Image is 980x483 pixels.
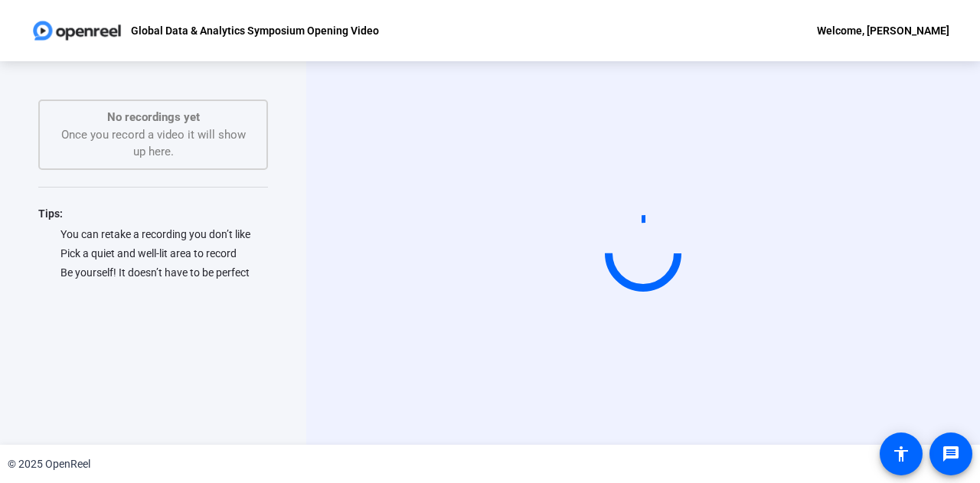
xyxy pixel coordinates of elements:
[8,456,90,472] div: © 2025 OpenReel
[55,109,251,161] div: Once you record a video it will show up here.
[31,15,123,46] img: OpenReel logo
[892,445,910,463] mat-icon: accessibility
[817,21,949,40] div: Welcome, [PERSON_NAME]
[38,246,268,261] div: Pick a quiet and well-lit area to record
[55,109,251,126] p: No recordings yet
[131,21,379,40] p: Global Data & Analytics Symposium Opening Video
[38,227,268,242] div: You can retake a recording you don’t like
[942,445,960,463] mat-icon: message
[38,265,268,280] div: Be yourself! It doesn’t have to be perfect
[38,204,268,223] div: Tips:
